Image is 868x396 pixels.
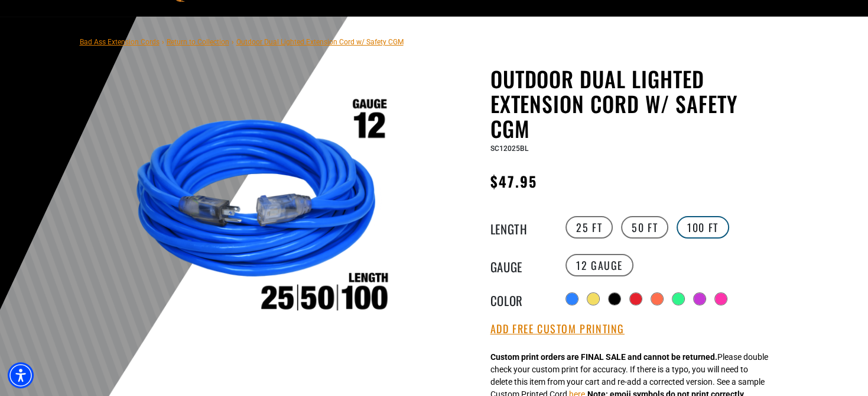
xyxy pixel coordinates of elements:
[490,144,528,153] span: SC12025BL
[490,257,550,273] legend: Gauge
[621,216,668,239] label: 50 FT
[490,170,537,192] span: $47.95
[232,38,234,46] span: ›
[490,220,550,235] legend: Length
[8,362,34,388] div: Accessibility Menu
[490,291,550,307] legend: Color
[565,216,613,239] label: 25 FT
[80,34,404,49] nav: breadcrumbs
[677,216,729,239] label: 100 FT
[167,38,229,46] a: Return to Collection
[236,38,404,46] span: Outdoor Dual Lighted Extension Cord w/ Safety CGM
[490,323,625,336] button: Add Free Custom Printing
[490,352,717,362] strong: Custom print orders are FINAL SALE and cannot be returned.
[162,38,164,46] span: ›
[80,38,160,46] a: Bad Ass Extension Cords
[565,254,633,276] label: 12 Gauge
[490,66,780,141] h1: Outdoor Dual Lighted Extension Cord w/ Safety CGM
